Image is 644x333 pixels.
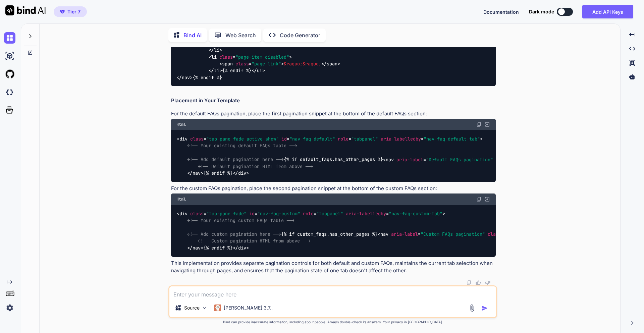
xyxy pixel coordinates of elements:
span: role [338,136,348,142]
img: dislike [485,280,490,285]
span: div [179,136,187,142]
span: li [214,68,219,74]
span: aria-labelledby [346,211,386,217]
img: premium [60,10,65,14]
img: attachment [468,304,476,312]
button: Add API Keys [582,5,633,18]
span: class [190,136,204,142]
span: <!-- Add default pagination here --> [187,157,284,163]
span: "tab-pane fade" [206,211,247,217]
span: </ > [321,61,340,67]
span: nav [193,170,201,176]
span: &raquo; [284,61,303,67]
p: For the default FAQs pagination, place the first pagination snippet at the bottom of the default ... [171,110,496,118]
span: nav [182,74,190,80]
span: ul [257,68,262,74]
span: <!-- Custom pagination HTML from above --> [198,238,311,244]
code: {% if custom_faqs.has_other_pages %} {% endif %} [176,210,523,252]
span: class [488,231,501,237]
span: li [214,47,219,53]
span: <!-- Your existing custom FAQs table --> [187,218,294,224]
span: Dark mode [529,8,554,15]
span: "page-item disabled" [235,54,289,60]
p: Code Generator [280,31,320,39]
span: "tab-pane fade active show" [206,136,279,142]
span: div [238,245,246,251]
span: < = = > [378,231,523,237]
span: </ > [209,68,222,74]
span: nav [193,245,201,251]
span: id [249,211,255,217]
span: "nav-faq-custom" [257,211,300,217]
img: chat [4,32,15,44]
span: < = > [219,61,284,67]
span: nav [386,157,394,163]
span: "nav-faq-default-tab" [424,136,480,142]
img: copy [476,197,482,202]
img: like [476,280,481,285]
span: li [211,54,217,60]
span: &raquo; [303,61,321,67]
span: span [327,61,337,67]
span: "nav-faq-custom-tab" [389,211,442,217]
span: </ > [176,74,193,80]
span: Html [176,197,186,202]
span: <!-- Default pagination HTML from above --> [198,163,313,169]
span: aria-label [391,231,418,237]
span: role [303,211,314,217]
button: premiumTier 7 [54,6,87,17]
span: "tabpanel" [351,136,378,142]
img: settings [4,302,15,314]
p: Bind AI [183,31,202,39]
span: </ > [233,170,249,176]
span: id [281,136,287,142]
img: Claude 3.7 Sonnet (Anthropic) [214,304,221,311]
span: </ > [252,68,265,74]
span: Documentation [483,9,519,15]
span: "Default FAQs pagination" [426,157,493,163]
h2: Placement in Your Template [171,97,496,105]
span: "tabpanel" [316,211,343,217]
span: aria-labelledby [381,136,421,142]
span: class [219,54,233,60]
img: Pick Models [202,305,207,311]
img: Open in Browser [484,196,490,202]
span: </ > [233,245,249,251]
span: nav [380,231,388,237]
p: [PERSON_NAME] 3.7.. [224,304,273,311]
img: Bind AI [5,5,46,15]
span: </ > [187,170,203,176]
p: Source [184,304,200,311]
span: div [238,170,246,176]
p: For the custom FAQs pagination, place the second pagination snippet at the bottom of the custom F... [171,185,496,192]
img: darkCloudIdeIcon [4,87,15,98]
span: aria-label [396,157,423,163]
span: < = > [209,54,292,60]
span: <!-- Your existing default FAQs table --> [187,143,297,149]
img: icon [481,305,488,312]
span: class [190,211,204,217]
code: {% if default_faqs.has_other_pages %} {% endif %} [176,135,531,177]
span: class [235,61,249,67]
span: < = = = = > [177,136,483,142]
img: Open in Browser [484,121,490,127]
span: < = = = = > [177,211,445,217]
span: "page-link" [252,61,281,67]
img: copy [476,122,482,127]
p: Bind can provide inaccurate information, including about people. Always double-check its answers.... [168,320,497,325]
span: < = = > [383,157,531,163]
span: Html [176,122,186,127]
span: </ > [209,47,222,53]
img: githubLight [4,68,15,80]
span: span [222,61,233,67]
span: Tier 7 [67,8,80,15]
img: copy [466,280,472,285]
span: </ > [187,245,203,251]
button: Documentation [483,8,519,15]
img: ai-studio [4,50,15,62]
span: "nav-faq-default" [289,136,335,142]
span: div [179,211,187,217]
p: This implementation provides separate pagination controls for both default and custom FAQs, maint... [171,260,496,275]
span: <!-- Add custom pagination here --> [187,231,281,237]
p: Web Search [225,31,256,39]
